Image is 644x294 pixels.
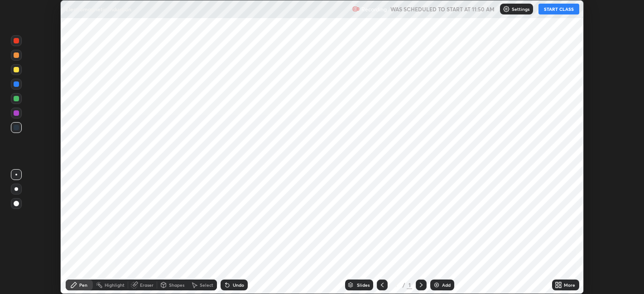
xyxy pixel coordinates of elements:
[352,5,360,13] img: recording.375f2c34.svg
[503,5,510,13] img: class-settings-icons
[407,281,412,289] div: 1
[538,4,579,14] button: START CLASS
[512,7,529,11] p: Settings
[442,283,451,287] div: Add
[66,5,131,13] p: Electromagnetic Induction
[564,283,575,287] div: More
[233,283,244,287] div: Undo
[391,282,400,288] div: 1
[433,281,440,289] img: add-slide-button
[361,6,387,13] p: Recording
[200,283,213,287] div: Select
[105,283,125,287] div: Highlight
[357,283,370,287] div: Slides
[402,282,405,288] div: /
[140,283,154,287] div: Eraser
[390,5,495,13] h5: WAS SCHEDULED TO START AT 11:50 AM
[169,283,184,287] div: Shapes
[79,283,87,287] div: Pen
